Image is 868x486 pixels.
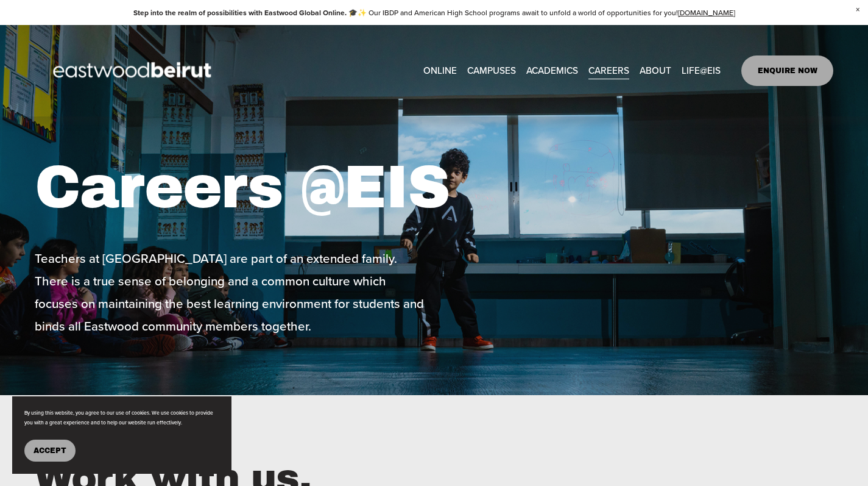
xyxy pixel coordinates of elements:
span: LIFE@EIS [682,62,721,79]
a: folder dropdown [467,62,516,80]
a: ONLINE [423,62,457,80]
span: ABOUT [640,62,671,79]
a: [DOMAIN_NAME] [678,7,735,18]
img: EastwoodIS Global Site [35,40,233,102]
a: CAREERS [588,62,629,80]
h1: Careers @EIS [35,152,498,223]
a: folder dropdown [682,62,721,80]
p: By using this website, you agree to our use of cookies. We use cookies to provide you with a grea... [24,409,219,427]
span: CAMPUSES [467,62,516,79]
span: ACADEMICS [526,62,578,79]
section: Cookie banner [12,396,231,474]
a: folder dropdown [640,62,671,80]
a: folder dropdown [526,62,578,80]
button: Accept [24,440,76,462]
p: Teachers at [GEOGRAPHIC_DATA] are part of an extended family. There is a true sense of belonging ... [35,248,431,338]
a: ENQUIRE NOW [741,55,833,86]
span: Accept [34,446,66,455]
